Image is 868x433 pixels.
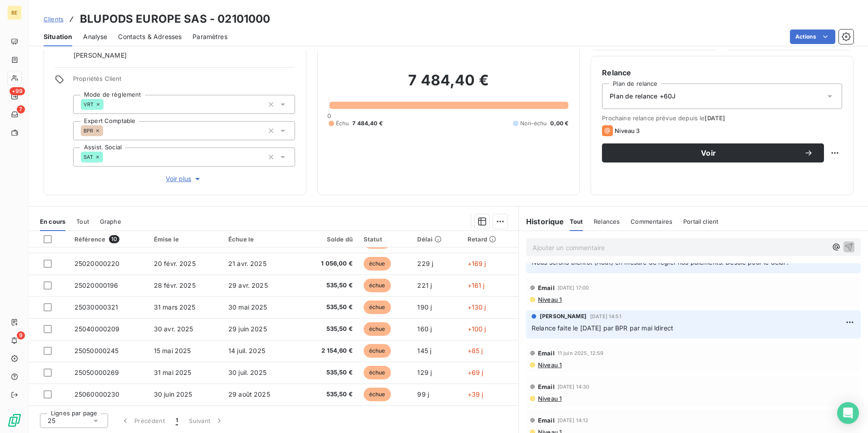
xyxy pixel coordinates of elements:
[304,390,353,399] span: 535,50 €
[154,369,192,376] span: 31 mai 2025
[74,347,119,354] span: 25050000245
[352,119,383,128] span: 7 484,40 €
[80,11,270,27] h3: BLUPODS EUROPE SAS - 02101000
[228,303,267,311] span: 30 mai 2025
[417,325,432,333] span: 160 j
[17,105,25,113] span: 7
[520,119,547,128] span: Non-échu
[154,390,192,398] span: 30 juin 2025
[468,236,513,243] div: Retard
[74,325,120,333] span: 25040000209
[74,235,143,243] div: Référence
[364,366,391,379] span: échue
[417,369,432,376] span: 129 j
[468,325,486,333] span: +100 j
[364,388,391,401] span: échue
[304,281,353,290] span: 535,50 €
[154,325,193,333] span: 30 avr. 2025
[327,112,331,119] span: 0
[468,390,483,398] span: +39 j
[602,114,842,122] span: Prochaine relance prévue depuis le
[532,324,673,332] span: Relance faite le [DATE] par BPR par mai ldirect
[103,153,110,161] input: Ajouter une valeur
[170,411,183,430] button: 1
[532,258,789,266] span: Nous serons bientot (Aout) en mesure de régler nos paiements. Desole pour le delai !
[84,154,93,160] span: SAT
[364,279,391,292] span: échue
[557,285,589,290] span: [DATE] 17:00
[166,174,202,183] span: Voir plus
[109,235,119,243] span: 10
[304,236,353,243] div: Solde dû
[74,281,118,289] span: 25020000196
[154,236,217,243] div: Émise le
[76,218,89,225] span: Tout
[417,260,433,267] span: 229 j
[104,100,111,108] input: Ajouter une valeur
[73,174,295,184] button: Voir plus
[610,92,676,101] span: Plan de relance +60J
[154,281,196,289] span: 28 févr. 2025
[84,102,94,107] span: VRT
[590,314,621,319] span: [DATE] 14:51
[417,347,431,354] span: 145 j
[519,216,564,227] h6: Historique
[615,127,640,134] span: Niveau 3
[48,416,55,425] span: 25
[364,300,391,314] span: échue
[228,260,266,267] span: 21 avr. 2025
[154,347,191,354] span: 15 mai 2025
[154,303,196,311] span: 31 mars 2025
[417,390,429,398] span: 99 j
[557,350,604,356] span: 11 juin 2025, 12:59
[468,347,483,354] span: +85 j
[304,259,353,268] span: 1 056,00 €
[631,218,672,225] span: Commentaires
[417,236,456,243] div: Délai
[304,346,353,355] span: 2 154,60 €
[537,361,562,369] span: Niveau 1
[613,149,804,157] span: Voir
[570,218,583,225] span: Tout
[468,260,486,267] span: +169 j
[74,369,119,376] span: 25050000269
[73,75,295,88] span: Propriétés Client
[538,284,555,291] span: Email
[228,347,265,354] span: 14 juil. 2025
[183,411,229,430] button: Suivant
[74,303,118,311] span: 25030000321
[790,30,835,44] button: Actions
[192,32,227,41] span: Paramètres
[329,71,569,98] h2: 7 484,40 €
[364,344,391,358] span: échue
[417,281,432,289] span: 221 j
[683,218,718,225] span: Portail client
[364,257,391,271] span: échue
[364,322,391,336] span: échue
[557,418,589,423] span: [DATE] 14:12
[304,325,353,334] span: 535,50 €
[228,281,268,289] span: 29 avr. 2025
[537,296,562,303] span: Niveau 1
[84,128,93,133] span: BPR
[537,395,562,402] span: Niveau 1
[557,384,590,389] span: [DATE] 14:30
[118,32,182,41] span: Contacts & Adresses
[336,119,349,128] span: Échu
[468,303,486,311] span: +130 j
[44,15,64,24] a: Clients
[17,331,25,340] span: 9
[44,15,64,23] span: Clients
[705,114,725,122] span: [DATE]
[40,218,65,225] span: En cours
[538,417,555,424] span: Email
[602,143,824,162] button: Voir
[228,390,270,398] span: 29 août 2025
[154,260,196,267] span: 20 févr. 2025
[550,119,568,128] span: 0,00 €
[103,127,110,135] input: Ajouter une valeur
[7,5,22,20] div: BE
[228,369,266,376] span: 30 juil. 2025
[10,87,25,95] span: +99
[7,413,22,428] img: Logo LeanPay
